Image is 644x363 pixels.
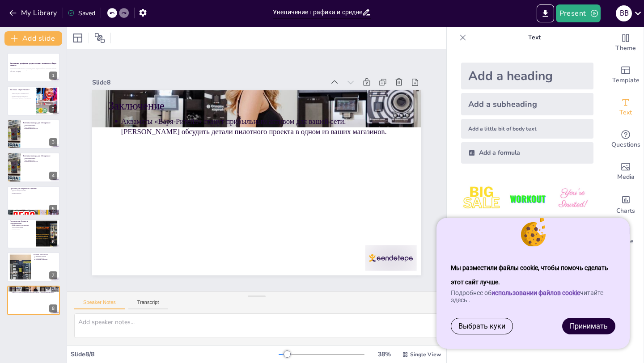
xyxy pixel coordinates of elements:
[185,17,415,227] p: Заключение
[49,238,57,246] div: 6
[373,350,395,359] div: 38 %
[25,124,57,126] p: Увеличение трафика
[451,264,608,286] font: Мы разместили файлы cookie, чтобы помочь сделать этот сайт лучше.
[34,253,57,256] p: Полная отчетность
[12,97,34,99] p: Обеспечение свежести и безопасности
[35,257,57,259] p: Доступ к данным
[570,322,608,330] font: Принимать
[7,152,60,182] div: 4
[35,256,57,257] p: Удаленный контроль
[12,192,57,194] p: Полная отчетность
[35,259,57,261] p: Упрощение управления
[537,4,554,22] button: Export to PowerPoint
[49,72,57,80] div: 1
[7,186,60,215] div: 5
[273,6,362,19] input: Insert title
[7,219,60,249] div: 6
[615,43,636,53] span: Theme
[608,123,644,156] div: Get real-time input from your audience
[10,62,56,67] strong: Увеличение трафика и среднего чека с акваматом «Варя-Ритейл»
[470,27,599,48] p: Text
[4,31,62,46] button: Add slide
[612,76,640,85] span: Template
[49,138,57,146] div: 3
[94,33,105,43] span: Position
[7,119,60,149] div: 3
[10,220,34,225] p: Предлагаемые форматы сотрудничества
[12,92,34,95] p: Умный автомат с инновационной технологией
[12,290,57,293] p: Акваматы «Варя-Ритейл» станут прибыльным активом для вашей сети. [PERSON_NAME] обсудить детали пи...
[12,191,57,193] p: Обслуживание без хлопот
[410,351,441,358] span: Single View
[12,225,34,227] p: Гибкие варианты сотрудничества
[461,142,593,164] div: Add a formula
[616,4,632,22] button: В В
[7,6,61,20] button: My Library
[10,287,57,289] p: Заключение
[74,300,125,309] button: Speaker Notes
[461,119,593,139] div: Add a little bit of body text
[491,289,580,296] a: использовании файлов cookie
[49,205,57,213] div: 5
[10,71,57,72] p: Generated with [URL]
[128,300,168,309] button: Transcript
[25,158,57,160] p: Увеличение трафика
[12,95,34,97] p: Варианты воды для покупателей
[563,318,615,334] a: Принимать
[23,122,57,124] p: Ключевые выгоды для «Пятерочки»
[7,53,60,82] div: 1
[616,206,635,216] span: Charts
[458,322,505,330] font: Выбрать куки
[7,252,60,282] div: 7
[617,172,635,182] span: Media
[461,178,503,219] img: 1.jpeg
[461,63,593,89] div: Add a heading
[608,156,644,188] div: Add images, graphics, shapes or video
[461,93,593,115] div: Add a subheading
[68,9,95,17] div: Saved
[25,159,57,161] p: Рост среднего чека
[506,178,548,219] img: 2.jpeg
[49,172,57,180] div: 4
[49,105,57,113] div: 2
[12,228,34,230] p: Прямая покупка
[10,68,57,71] p: Коммерческое предложение по установке аквамат «Варя-Ритейл» для увеличения трафика, среднего чека...
[49,304,57,312] div: 8
[451,318,513,334] a: Выбрать куки
[608,59,644,91] div: Add ready made slides
[608,91,644,123] div: Add text boxes
[12,189,57,191] p: Удобство процесса покупки
[556,4,601,22] button: Present
[552,178,593,219] img: 3.jpeg
[25,161,57,163] p: Укрепление имиджа сети
[7,86,60,115] div: 2
[10,88,34,91] p: Что такое «Варя-Ритейл»?
[451,289,491,296] font: Подробнее об
[451,289,603,304] font: читайте здесь .
[71,350,279,359] div: Slide 8 / 8
[25,126,57,128] p: Рост среднего чека
[7,286,60,315] div: 8
[616,5,632,21] div: В В
[25,128,57,130] p: Укрепление имиджа сети
[608,188,644,220] div: Add charts and graphs
[49,271,57,279] div: 7
[12,226,34,228] p: Аренда оборудования
[619,108,632,118] span: Text
[178,39,403,245] p: Акваматы «Варя-Ритейл» станут прибыльным активом для вашей сети. [PERSON_NAME] обсудить детали пи...
[608,27,644,59] div: Change the overall theme
[23,155,57,157] p: Ключевые выгоды для «Пятерочки»
[10,187,57,190] p: Простота для покупателя и для вас
[71,31,85,45] div: Layout
[611,140,640,150] span: Questions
